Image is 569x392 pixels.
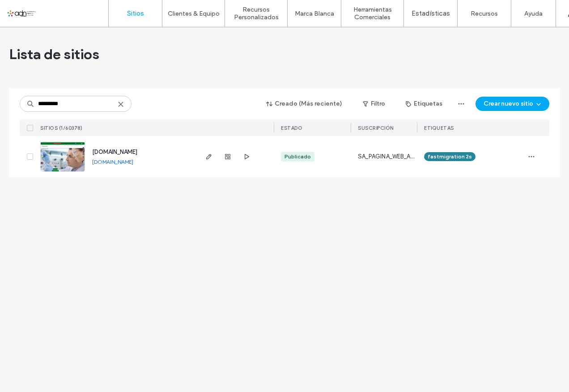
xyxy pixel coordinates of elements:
label: Marca Blanca [295,10,334,17]
span: ESTADO [281,125,302,131]
label: Recursos [471,10,498,17]
label: Herramientas Comerciales [341,6,403,21]
label: Sitios [127,9,144,17]
span: SA_PAGINA_WEB_ADN [358,152,417,161]
label: Ayuda [524,10,543,17]
button: Creado (Más reciente) [259,97,350,111]
button: Filtro [354,97,394,111]
span: Lista de sitios [9,45,99,63]
span: SITIOS (1/60378) [40,125,82,131]
a: [DOMAIN_NAME] [92,149,137,155]
a: [DOMAIN_NAME] [92,158,133,165]
label: Recursos Personalizados [225,6,287,21]
span: Ayuda [19,6,44,14]
button: Crear nuevo sitio [476,97,549,111]
span: ETIQUETAS [424,125,454,131]
label: Estadísticas [412,9,450,17]
button: Etiquetas [398,97,450,111]
label: Clientes & Equipo [168,10,220,17]
div: Publicado [284,153,311,161]
span: Suscripción [358,125,394,131]
span: fastmigration 2s [428,153,472,161]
